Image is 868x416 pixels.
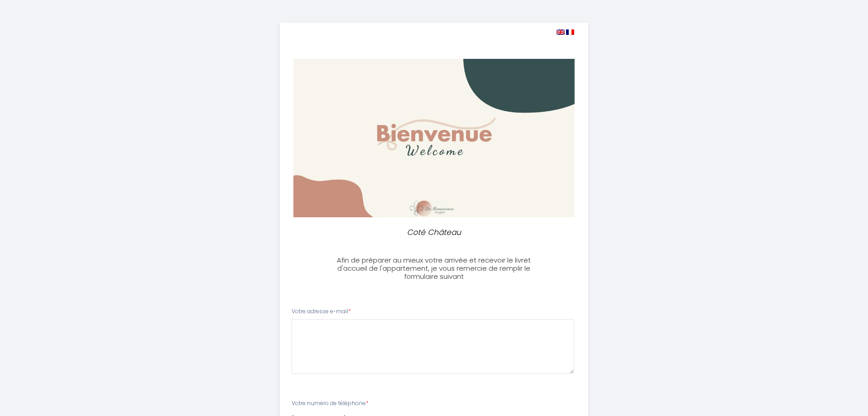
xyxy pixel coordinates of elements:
label: Votre adresse e-mail [292,307,351,316]
h3: Afin de préparer au mieux votre arrivée et recevoir le livret d'accueil de l'appartement, je vous... [333,256,534,281]
p: Coté Château [337,226,531,239]
img: fr.png [566,29,574,35]
label: Votre numéro de téléphone [292,399,368,408]
img: en.png [557,29,565,35]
